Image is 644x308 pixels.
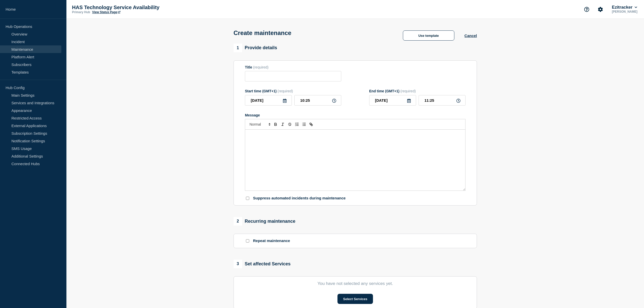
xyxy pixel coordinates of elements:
div: Set affected Services [234,260,291,268]
div: Start time (GMT+1) [245,89,341,93]
span: 2 [234,217,242,226]
button: Toggle ordered list [293,121,300,127]
span: 1 [234,44,242,52]
button: Toggle bulleted list [300,121,308,127]
p: Suppress automated incidents during maintenance [253,196,346,201]
div: Recurring maintenance [234,217,295,226]
p: You have not selected any services yet. [245,281,466,286]
input: YYYY-MM-DD [369,95,416,106]
div: Provide details [234,44,277,52]
button: Ezitracker [611,5,638,10]
button: Select Services [337,294,373,304]
span: (required) [400,89,416,93]
input: Suppress automated incidents during maintenance [246,197,249,200]
button: Toggle link [308,121,315,127]
p: Primary Hub [72,10,90,14]
p: HAS Technology Service Availability [72,5,173,10]
input: HH:MM [419,95,466,106]
div: Message [245,130,465,191]
p: [PERSON_NAME] [611,10,638,13]
button: Toggle bold text [272,121,279,127]
a: View Status Page [92,10,120,14]
p: Repeat maintenance [253,238,290,243]
input: Title [245,71,341,81]
div: Message [245,113,466,117]
button: Account settings [595,4,606,15]
span: (required) [253,65,269,69]
button: Support [581,4,592,15]
h1: Create maintenance [234,29,291,37]
button: Toggle strikethrough text [286,121,293,127]
span: Font size [247,121,272,127]
button: Cancel [464,33,477,38]
div: Title [245,65,341,69]
div: End time (GMT+1) [369,89,466,93]
span: (required) [278,89,293,93]
span: 3 [234,260,242,268]
input: YYYY-MM-DD [245,95,292,106]
button: Toggle italic text [279,121,286,127]
button: Use template [403,30,454,41]
input: HH:MM [294,95,341,106]
input: Repeat maintenance [246,239,249,243]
